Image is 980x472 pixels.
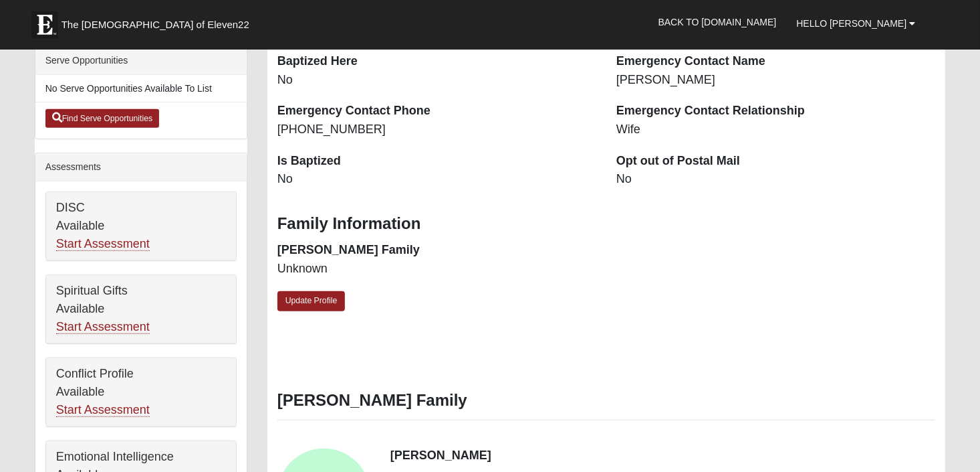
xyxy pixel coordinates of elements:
li: No Serve Opportunities Available To List [35,75,247,102]
div: Conflict Profile Available [46,358,236,426]
dt: Is Baptized [277,153,596,170]
dd: No [277,72,596,89]
a: Hello [PERSON_NAME] [787,7,926,40]
span: The [DEMOGRAPHIC_DATA] of Eleven22 [62,18,249,31]
h3: Family Information [277,214,936,234]
a: Start Assessment [56,237,150,251]
dt: [PERSON_NAME] Family [277,242,596,259]
img: Eleven22 logo [31,11,58,38]
dt: Baptized Here [277,53,596,70]
h3: [PERSON_NAME] Family [277,391,936,410]
dd: No [616,171,935,188]
dd: Unknown [277,260,596,278]
a: Back to [DOMAIN_NAME] [648,5,787,39]
h4: [PERSON_NAME] [390,449,935,463]
a: Start Assessment [56,403,150,417]
dt: Emergency Contact Name [616,53,935,70]
a: Start Assessment [56,320,150,334]
div: DISC Available [46,192,236,260]
dt: Opt out of Postal Mail [616,153,935,170]
dd: [PHONE_NUMBER] [277,121,596,139]
div: Assessments [35,153,247,181]
a: The [DEMOGRAPHIC_DATA] of Eleven22 [25,5,292,38]
dd: Wife [616,121,935,139]
dt: Emergency Contact Phone [277,102,596,120]
dd: [PERSON_NAME] [616,72,935,89]
dt: Emergency Contact Relationship [616,102,935,120]
a: Find Serve Opportunities [45,109,160,128]
div: Serve Opportunities [35,47,247,75]
a: Update Profile [277,291,346,311]
dd: No [277,171,596,188]
span: Hello [PERSON_NAME] [797,18,907,29]
div: Spiritual Gifts Available [46,275,236,343]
